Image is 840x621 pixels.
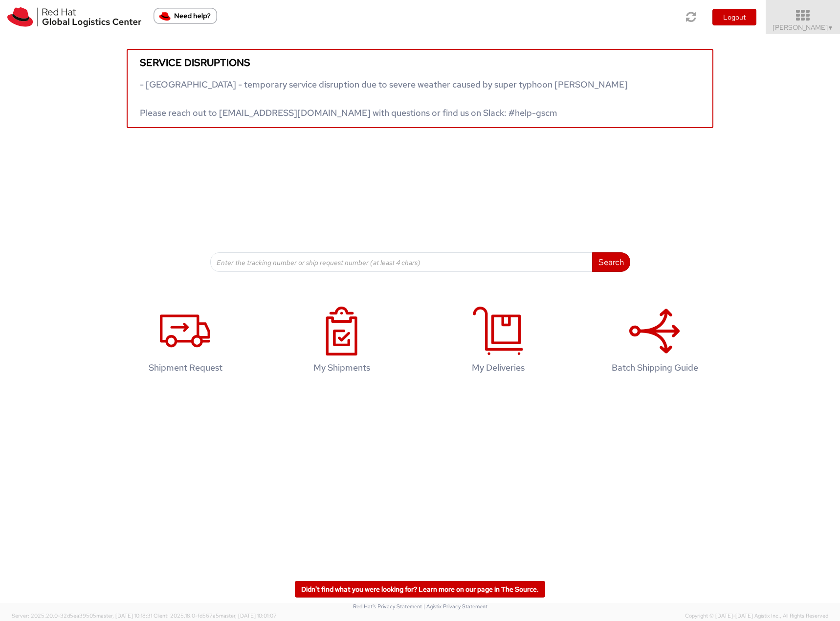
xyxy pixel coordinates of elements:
span: master, [DATE] 10:01:07 [219,612,277,619]
span: Server: 2025.20.0-32d5ea39505 [12,612,152,619]
img: rh-logistics-00dfa346123c4ec078e1.svg [7,7,141,27]
a: Didn't find what you were looking for? Learn more on our page in The Source. [295,581,545,598]
a: | Agistix Privacy Statement [423,603,487,610]
span: Client: 2025.18.0-fd567a5 [154,612,277,619]
a: Red Hat's Privacy Statement [353,603,422,610]
h4: Batch Shipping Guide [592,363,718,373]
button: Search [592,252,630,272]
h4: My Deliveries [435,363,561,373]
h4: My Shipments [279,363,405,373]
span: Copyright © [DATE]-[DATE] Agistix Inc., All Rights Reserved [685,612,828,620]
button: Need help? [154,8,217,24]
input: Enter the tracking number or ship request number (at least 4 chars) [210,252,593,272]
span: ▼ [828,24,834,32]
button: Logout [712,9,756,25]
a: Shipment Request [112,296,259,388]
a: My Shipments [268,296,415,388]
a: Service disruptions - [GEOGRAPHIC_DATA] - temporary service disruption due to severe weather caus... [127,49,713,128]
span: master, [DATE] 10:18:31 [96,612,152,619]
h5: Service disruptions [140,57,700,68]
h4: Shipment Request [122,363,248,373]
a: Batch Shipping Guide [581,296,728,388]
span: - [GEOGRAPHIC_DATA] - temporary service disruption due to severe weather caused by super typhoon ... [140,79,628,118]
a: My Deliveries [425,296,572,388]
span: [PERSON_NAME] [773,23,834,32]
